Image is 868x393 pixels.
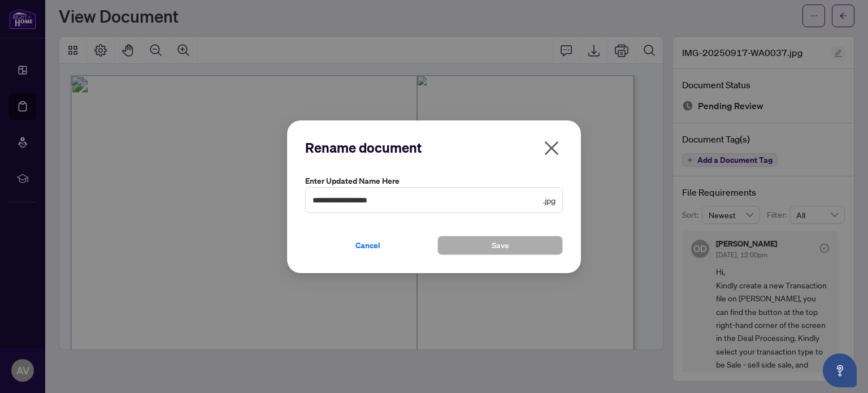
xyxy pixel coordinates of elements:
h2: Rename document [305,139,563,157]
button: Save [437,235,563,254]
span: .jpg [543,193,555,206]
label: Enter updated name here [305,175,563,187]
button: Open asap [823,353,857,387]
span: Cancel [355,236,380,254]
span: close [542,139,561,157]
button: Cancel [305,235,431,254]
